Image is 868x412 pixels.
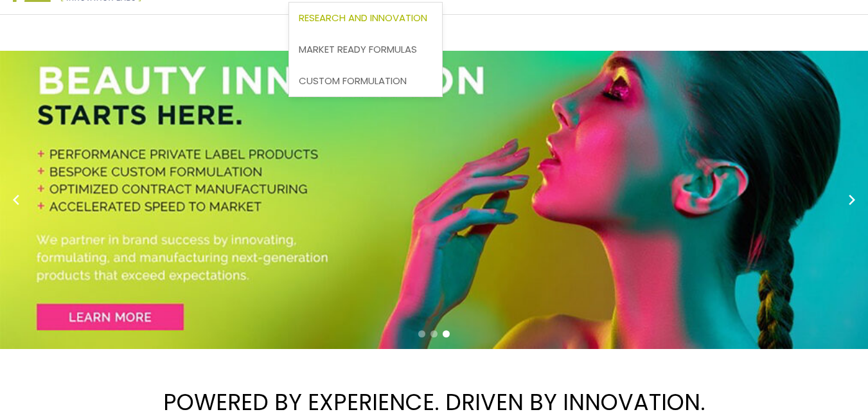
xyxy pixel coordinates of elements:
button: Previous slide [6,190,26,210]
span: Go to slide 2 [430,330,438,337]
a: Custom Formulation [289,65,442,96]
button: Next slide [842,190,862,210]
span: Research and Innovation [299,11,427,24]
span: Custom Formulation [299,74,407,87]
span: Go to slide 1 [418,330,425,337]
a: Research and Innovation [289,3,442,34]
span: Market Ready Formulas [299,42,417,56]
span: Go to slide 3 [443,330,450,337]
a: Market Ready Formulas [289,34,442,66]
